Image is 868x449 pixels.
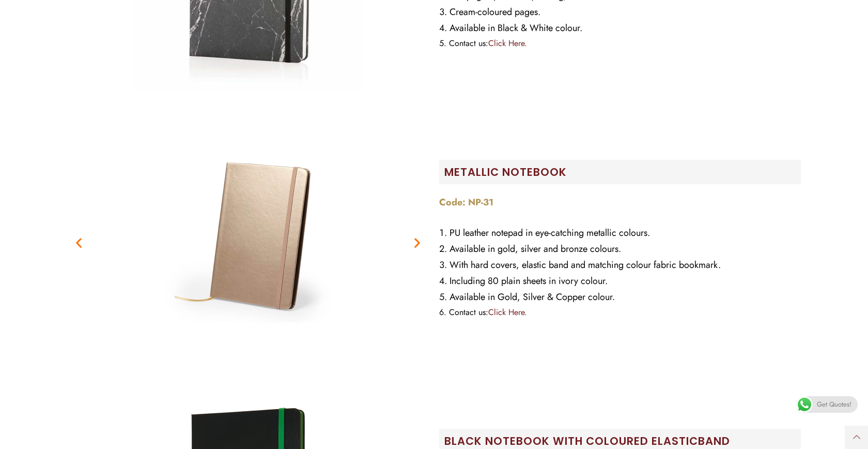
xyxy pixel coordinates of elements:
[72,236,85,249] div: Previous slide
[411,236,424,249] div: Next slide
[817,396,851,413] span: Get Quotes!
[67,113,429,372] div: 2 / 3
[450,5,540,19] span: Cream-coloured pages.
[450,21,582,35] span: Available in Black & White colour.
[439,305,801,320] li: Contact us:
[450,226,650,240] span: PU leather notepad in eye-catching metallic colours.
[488,306,527,318] a: Click Here.
[450,258,721,272] span: With hard covers, elastic band and matching colour fabric bookmark.
[439,36,801,51] li: Contact us:
[450,290,615,304] span: Available in Gold, Silver & Copper colour.
[67,113,429,372] div: Image Carousel
[439,196,493,209] strong: Code: NP-31
[450,274,608,288] span: Including 80 plain sheets in ivory colour.
[488,37,527,49] a: Click Here.
[444,434,801,448] h2: Black Notebook with Coloured Elasticband
[444,165,801,179] h2: Metallic Notebook
[119,113,377,372] img: NP-31-notebooks-coverage-2
[450,242,621,256] span: Available in gold, silver and bronze colours.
